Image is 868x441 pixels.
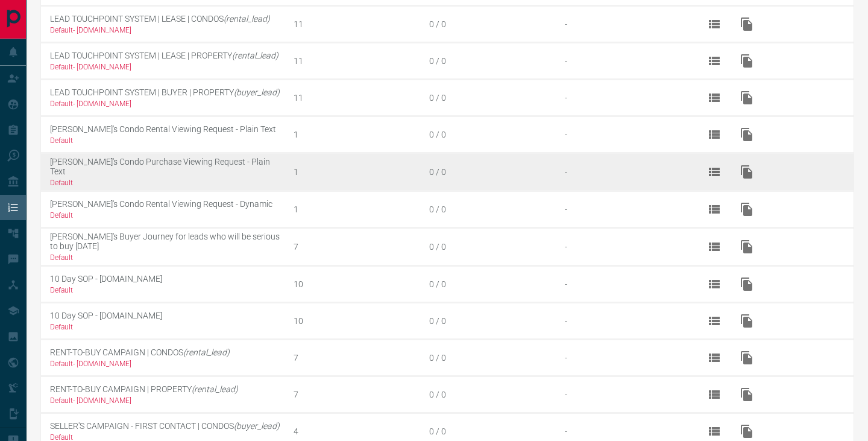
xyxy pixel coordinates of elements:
[732,10,761,39] button: Duplicate
[420,153,556,191] td: 0 / 0
[700,270,729,299] button: View Details
[294,93,420,103] div: 11
[732,120,761,149] button: Duplicate
[41,191,285,227] td: [PERSON_NAME]'s Condo Rental Viewing Request - Dynamic
[732,232,761,261] button: Duplicate
[50,136,285,145] div: Default
[556,302,691,339] td: -
[50,63,285,71] div: Default - [DOMAIN_NAME]
[420,302,556,339] td: 0 / 0
[556,265,691,302] td: -
[41,116,285,153] td: [PERSON_NAME]'s Condo Rental Viewing Request - Plain Text
[41,376,285,413] td: RENT-TO-BUY CAMPAIGN | PROPERTY
[183,347,230,357] em: (rental_lead)
[700,343,729,372] button: View Details
[41,339,285,376] td: RENT-TO-BUY CAMPAIGN | CONDOS
[732,195,761,224] button: Duplicate
[50,360,285,368] div: Default - [DOMAIN_NAME]
[41,42,285,79] td: LEAD TOUCHPOINT SYSTEM | LEASE | PROPERTY
[420,265,556,302] td: 0 / 0
[232,51,278,60] em: (rental_lead)
[700,195,729,224] button: View Details
[50,286,285,294] div: Default
[732,380,761,409] button: Duplicate
[50,396,285,405] div: Default - [DOMAIN_NAME]
[700,157,729,186] button: View Details
[420,116,556,153] td: 0 / 0
[732,157,761,186] button: Duplicate
[420,42,556,79] td: 0 / 0
[420,339,556,376] td: 0 / 0
[556,42,691,79] td: -
[556,376,691,413] td: -
[420,79,556,116] td: 0 / 0
[41,227,285,265] td: [PERSON_NAME]'s Buyer Journey for leads who will be serious to buy [DATE]
[224,14,270,24] em: (rental_lead)
[294,316,420,326] div: 10
[294,242,420,252] div: 7
[294,130,420,139] div: 1
[50,253,285,262] div: Default
[556,116,691,153] td: -
[556,153,691,191] td: -
[41,302,285,339] td: 10 Day SOP - [DOMAIN_NAME]
[294,56,420,66] div: 11
[556,339,691,376] td: -
[234,87,280,97] em: (buyer_lead)
[732,306,761,335] button: Duplicate
[420,191,556,227] td: 0 / 0
[50,323,285,331] div: Default
[294,19,420,29] div: 11
[556,79,691,116] td: -
[556,227,691,265] td: -
[556,191,691,227] td: -
[192,384,238,394] em: (rental_lead)
[294,205,420,214] div: 1
[700,83,729,112] button: View Details
[41,153,285,191] td: [PERSON_NAME]'s Condo Purchase Viewing Request - Plain Text
[732,46,761,75] button: Duplicate
[41,265,285,302] td: 10 Day SOP - [DOMAIN_NAME]
[50,211,285,220] div: Default
[732,343,761,372] button: Duplicate
[294,279,420,289] div: 10
[294,427,420,436] div: 4
[700,10,729,39] button: View Details
[700,120,729,149] button: View Details
[732,83,761,112] button: Duplicate
[556,5,691,42] td: -
[700,46,729,75] button: View Details
[700,232,729,261] button: View Details
[41,5,285,42] td: LEAD TOUCHPOINT SYSTEM | LEASE | CONDOS
[420,5,556,42] td: 0 / 0
[294,167,420,177] div: 1
[700,380,729,409] button: View Details
[50,26,285,34] div: Default - [DOMAIN_NAME]
[732,270,761,299] button: Duplicate
[234,421,280,431] em: (buyer_lead)
[50,179,285,187] div: Default
[700,306,729,335] button: View Details
[294,353,420,363] div: 7
[41,79,285,116] td: LEAD TOUCHPOINT SYSTEM | BUYER | PROPERTY
[50,100,285,108] div: Default - [DOMAIN_NAME]
[420,227,556,265] td: 0 / 0
[294,390,420,399] div: 7
[420,376,556,413] td: 0 / 0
